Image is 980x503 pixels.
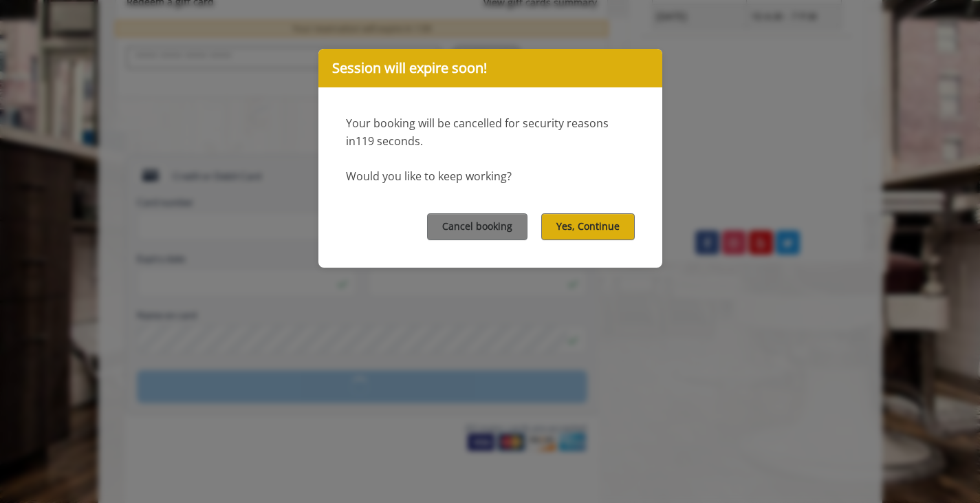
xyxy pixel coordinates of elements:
button: Cancel booking [427,213,527,240]
label: All major cards are accepted [340,267,461,279]
div: Session will expire soon! [318,49,662,87]
img: American Express [433,279,461,296]
img: Visa [342,279,370,296]
span: s. [415,133,423,149]
span: 119 second [356,133,423,149]
img: Mastercard [372,279,400,296]
img: Discover [402,279,431,296]
div: Your booking will be cancelled for security reasons in Would you like to keep working? [318,87,662,185]
button: Yes, Continue [541,213,635,240]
